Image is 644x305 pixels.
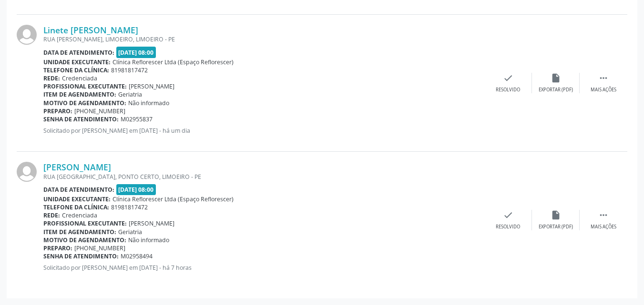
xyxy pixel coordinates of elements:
[111,66,148,74] span: 81981817472
[43,58,111,66] b: Unidade executante:
[128,99,169,107] span: Não informado
[43,228,116,236] b: Item de agendamento:
[43,115,119,123] b: Senha de atendimento:
[551,210,561,220] i: insert_drive_file
[129,219,174,227] span: [PERSON_NAME]
[591,224,616,230] div: Mais ações
[43,107,72,115] b: Preparo:
[116,47,156,58] span: [DATE] 08:00
[43,186,114,194] b: Data de atendimento:
[43,35,484,43] div: RUA [PERSON_NAME], LIMOEIRO, LIMOEIRO - PE
[503,73,513,83] i: check
[551,73,561,83] i: insert_drive_file
[17,162,37,182] img: img
[496,224,520,230] div: Resolvido
[112,195,234,203] span: Clínica Reflorescer Ltda (Espaço Reflorescer)
[43,25,138,35] a: Linete [PERSON_NAME]
[121,252,153,260] span: M02958494
[43,99,126,107] b: Motivo de agendamento:
[43,236,126,244] b: Motivo de agendamento:
[43,162,111,172] a: [PERSON_NAME]
[43,264,484,272] p: Solicitado por [PERSON_NAME] em [DATE] - há 7 horas
[118,90,142,98] span: Geriatria
[43,173,484,181] div: RUA [GEOGRAPHIC_DATA], PONTO CERTO, LIMOEIRO - PE
[43,66,109,74] b: Telefone da clínica:
[43,82,127,90] b: Profissional executante:
[43,211,60,219] b: Rede:
[118,228,142,236] span: Geriatria
[121,115,153,123] span: M02955837
[43,252,119,260] b: Senha de atendimento:
[111,203,148,211] span: 81981817472
[62,211,97,219] span: Credenciada
[539,87,573,93] div: Exportar (PDF)
[503,210,513,220] i: check
[43,195,111,203] b: Unidade executante:
[112,58,234,66] span: Clínica Reflorescer Ltda (Espaço Reflorescer)
[43,244,72,252] b: Preparo:
[74,107,125,115] span: [PHONE_NUMBER]
[128,236,169,244] span: Não informado
[74,244,125,252] span: [PHONE_NUMBER]
[43,90,116,98] b: Item de agendamento:
[539,224,573,230] div: Exportar (PDF)
[129,82,174,90] span: [PERSON_NAME]
[496,87,520,93] div: Resolvido
[591,87,616,93] div: Mais ações
[43,219,127,227] b: Profissional executante:
[62,74,97,82] span: Credenciada
[43,127,484,135] p: Solicitado por [PERSON_NAME] em [DATE] - há um dia
[598,73,609,83] i: 
[43,74,60,82] b: Rede:
[116,184,156,195] span: [DATE] 08:00
[43,49,114,57] b: Data de atendimento:
[598,210,609,220] i: 
[43,203,109,211] b: Telefone da clínica:
[17,25,37,45] img: img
